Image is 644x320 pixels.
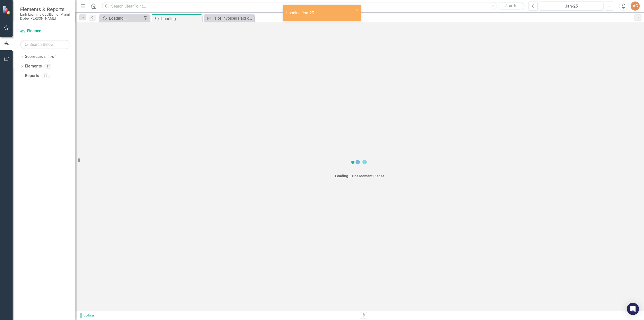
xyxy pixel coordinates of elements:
img: ClearPoint Strategy [3,6,11,15]
a: % of Invoices Paid on time [205,15,253,21]
input: Search Below... [20,40,70,49]
button: AC [631,2,640,11]
a: Elements [25,63,42,69]
span: Elements & Reports [20,6,70,12]
div: Loading... [161,16,201,22]
span: Updater [80,313,96,318]
span: Search [505,4,516,8]
div: 26 [48,55,56,59]
div: Loading... One Moment Please [335,173,384,179]
a: Loading... [101,15,142,21]
div: Jan-25 [541,3,602,9]
a: Finance [20,28,70,34]
input: Search ClearPoint... [102,2,525,11]
a: Scorecards [25,54,46,60]
div: Loading Jan-25... [286,10,354,16]
button: Jan-25 [539,2,603,11]
div: % of Invoices Paid on time [214,15,253,21]
div: 14 [42,74,50,78]
button: Search [498,3,523,10]
button: close [356,7,359,13]
div: Loading... [109,15,142,21]
small: Early Learning Coalition of Miami Dade/[PERSON_NAME] [20,12,70,21]
div: Open Intercom Messenger [627,303,639,315]
div: 11 [44,64,52,68]
a: Reports [25,73,39,79]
